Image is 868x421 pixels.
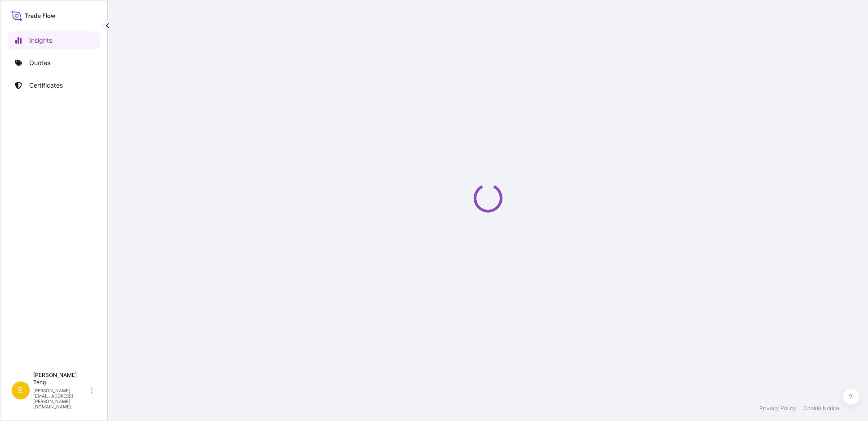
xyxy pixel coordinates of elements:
[8,54,100,72] a: Quotes
[8,31,100,49] a: Insights
[803,405,839,412] a: Cookie Notice
[29,36,52,45] p: Insights
[759,405,796,412] a: Privacy Policy
[33,372,89,386] p: [PERSON_NAME] Teng
[29,81,63,90] p: Certificates
[33,388,89,409] p: [PERSON_NAME][EMAIL_ADDRESS][PERSON_NAME][DOMAIN_NAME]
[18,386,23,395] span: E
[29,58,50,67] p: Quotes
[8,76,100,94] a: Certificates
